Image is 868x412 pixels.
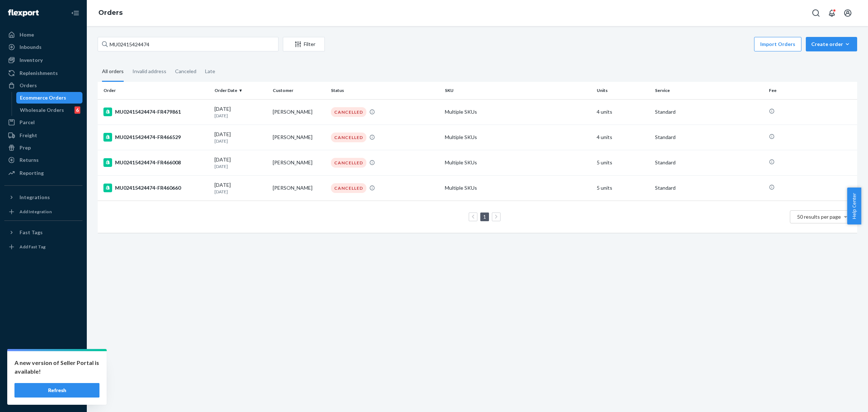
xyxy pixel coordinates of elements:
a: Ecommerce Orders [16,92,83,104]
div: MU02415424474-FR460660 [103,184,209,192]
div: Canceled [175,62,196,81]
a: Prep [4,142,82,154]
a: Home [4,29,82,41]
div: [DATE] [214,181,267,195]
td: [PERSON_NAME] [270,175,328,201]
img: Flexport logo [8,9,39,17]
td: 5 units [594,150,652,175]
a: Reporting [4,167,82,179]
button: Open Search Box [809,6,823,20]
input: Search orders [98,37,278,51]
button: Refresh [14,383,99,398]
th: Units [594,82,652,99]
div: Filter [283,41,324,48]
a: Parcel [4,117,82,128]
ol: breadcrumbs [93,3,128,24]
button: Create order [806,37,857,51]
div: Ecommerce Orders [20,94,66,101]
p: Standard [655,184,763,192]
div: Add Integration [20,209,52,215]
td: Multiple SKUs [442,125,594,150]
a: Wholesale Orders6 [16,104,83,116]
div: MU02415424474-FR466008 [103,158,209,167]
div: MU02415424474-FR466529 [103,133,209,142]
span: 50 results per page [797,214,841,220]
button: Open notifications [825,6,839,20]
div: Integrations [20,194,50,201]
td: 4 units [594,125,652,150]
div: Orders [20,82,37,89]
p: [DATE] [214,163,267,169]
p: [DATE] [214,189,267,195]
td: Multiple SKUs [442,175,594,201]
div: Home [20,31,34,38]
iframe: Opens a widget where you can chat to one of our agents [822,390,861,408]
a: Page 1 is your current page [482,214,488,220]
div: Parcel [20,119,35,126]
a: Settings [4,355,82,366]
a: Add Integration [4,206,82,218]
button: Close Navigation [68,6,82,20]
p: [DATE] [214,113,267,119]
p: A new version of Seller Portal is available! [14,358,99,376]
div: CANCELLED [331,133,366,142]
td: [PERSON_NAME] [270,150,328,175]
td: Multiple SKUs [442,99,594,125]
div: Invalid address [132,62,166,81]
th: Status [328,82,442,99]
a: Replenishments [4,67,82,79]
div: Returns [20,156,39,164]
button: Help Center [847,188,861,224]
button: Give Feedback [4,392,82,403]
th: Service [652,82,766,99]
div: 6 [75,106,80,114]
a: Orders [98,9,123,17]
div: Replenishments [20,70,58,77]
div: CANCELLED [331,183,366,193]
div: [DATE] [214,156,267,169]
div: Prep [20,144,31,151]
div: All orders [102,62,124,82]
p: [DATE] [214,138,267,144]
div: MU02415424474-FR479861 [103,108,209,116]
button: Talk to Support [4,367,82,379]
a: Inbounds [4,41,82,53]
div: Wholesale Orders [20,106,64,114]
td: [PERSON_NAME] [270,125,328,150]
th: Order [98,82,212,99]
div: CANCELLED [331,107,366,117]
div: [DATE] [214,105,267,119]
p: Standard [655,108,763,115]
button: Import Orders [754,37,801,51]
a: Inventory [4,54,82,66]
a: Freight [4,130,82,141]
button: Integrations [4,192,82,203]
button: Filter [283,37,325,51]
div: Inbounds [20,43,42,51]
div: Customer [273,87,325,93]
p: Standard [655,134,763,141]
a: Returns [4,154,82,166]
div: CANCELLED [331,158,366,168]
div: Fast Tags [20,229,43,236]
td: 5 units [594,175,652,201]
p: Standard [655,159,763,166]
div: Freight [20,132,37,139]
div: Add Fast Tag [20,244,46,250]
div: [DATE] [214,131,267,144]
th: Fee [766,82,857,99]
a: Help Center [4,379,82,391]
td: 4 units [594,99,652,125]
a: Add Fast Tag [4,241,82,253]
div: Create order [811,41,852,48]
th: Order Date [212,82,270,99]
button: Fast Tags [4,227,82,238]
div: Inventory [20,56,43,64]
div: Late [205,62,215,81]
td: [PERSON_NAME] [270,99,328,125]
th: SKU [442,82,594,99]
a: Orders [4,80,82,91]
td: Multiple SKUs [442,150,594,175]
button: Open account menu [841,6,855,20]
